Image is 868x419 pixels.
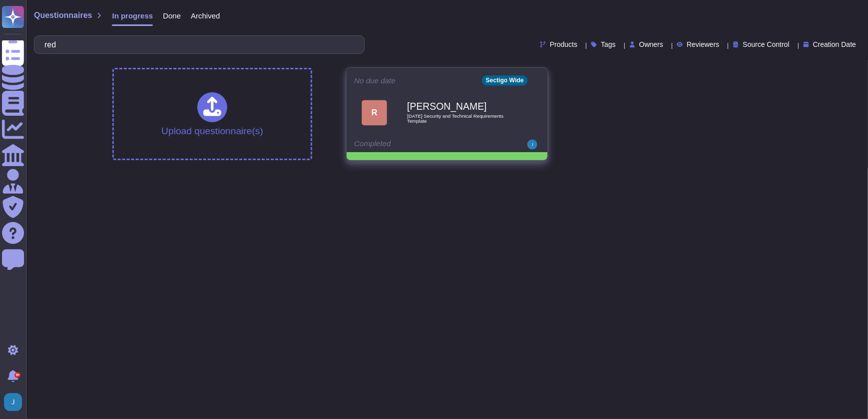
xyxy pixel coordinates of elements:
div: Upload questionnaire(s) [161,92,263,136]
span: Owners [639,41,663,48]
span: Products [550,41,577,48]
div: Completed [354,140,478,150]
span: Source Control [743,41,789,48]
span: Done [163,12,181,19]
span: Tags [601,41,616,48]
span: Questionnaires [34,11,92,19]
span: [DATE] Security and Technical Requirements Template [407,114,508,123]
span: Reviewers [687,41,719,48]
span: No due date [354,77,396,84]
div: R [362,100,387,125]
img: user [4,393,22,411]
span: Creation Date [813,41,856,48]
input: Search by keywords [39,36,354,53]
span: Archived [191,12,220,19]
b: [PERSON_NAME] [407,102,508,111]
div: Sectigo Wide [481,75,527,85]
span: In progress [112,12,153,19]
div: 9+ [14,372,20,378]
img: user [527,140,537,150]
button: user [2,391,29,413]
